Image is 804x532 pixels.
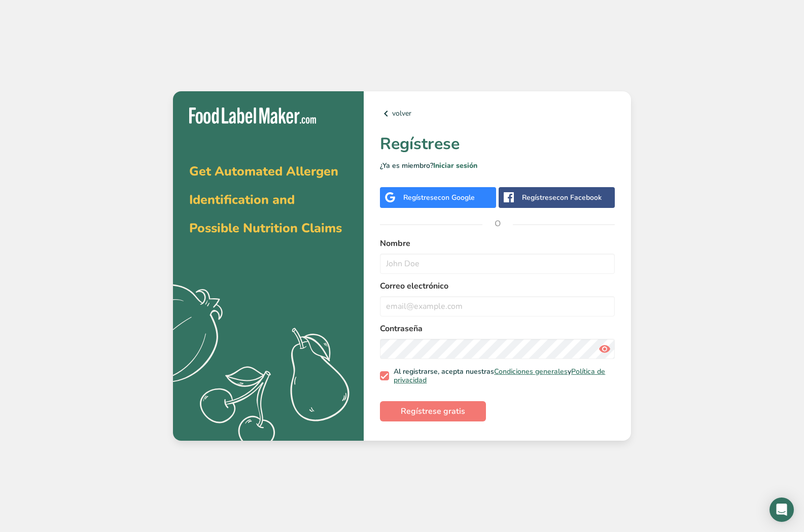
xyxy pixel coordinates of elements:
[380,237,615,250] label: Nombre
[380,132,615,156] h1: Regístrese
[380,280,615,292] label: Correo electrónico
[556,193,602,202] span: con Facebook
[522,192,602,203] div: Regístrese
[433,161,477,170] a: Iniciar sesión
[189,108,316,124] img: Food Label Maker
[394,367,605,385] a: Política de privacidad
[380,401,486,421] button: Regístrese gratis
[380,323,615,335] label: Contraseña
[770,498,794,522] div: Open Intercom Messenger
[494,367,568,376] a: Condiciones generales
[380,296,615,316] input: email@example.com
[438,193,475,202] span: con Google
[403,192,475,203] div: Regístrese
[380,254,615,274] input: John Doe
[401,405,465,417] span: Regístrese gratis
[389,367,611,385] span: Al registrarse, acepta nuestras y
[482,208,513,239] span: O
[189,163,342,237] span: Get Automated Allergen Identification and Possible Nutrition Claims
[380,160,615,171] p: ¿Ya es miembro?
[380,108,615,120] a: volver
